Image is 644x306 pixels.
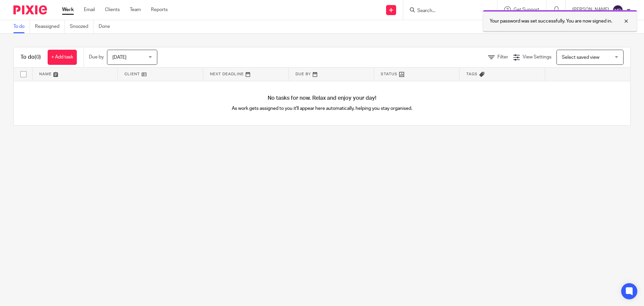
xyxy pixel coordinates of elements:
[13,5,47,14] img: Pixie
[490,18,612,25] p: Your password was set successfully. You are now signed in.
[35,20,65,33] a: Reassigned
[151,6,168,13] a: Reports
[35,54,41,60] span: (0)
[14,95,630,102] h4: No tasks for now. Relax and enjoy your day!
[105,6,120,13] a: Clients
[13,20,30,33] a: To do
[523,55,551,59] span: View Settings
[89,54,104,60] p: Due by
[168,105,476,112] p: As work gets assigned to you it'll appear here automatically, helping you stay organised.
[20,54,41,61] h1: To do
[70,20,94,33] a: Snoozed
[62,6,74,13] a: Work
[48,50,77,65] a: + Add task
[112,55,126,60] span: [DATE]
[84,6,95,13] a: Email
[99,20,115,33] a: Done
[466,72,478,76] span: Tags
[130,6,141,13] a: Team
[497,55,508,59] span: Filter
[612,5,623,15] img: svg%3E
[562,55,599,60] span: Select saved view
